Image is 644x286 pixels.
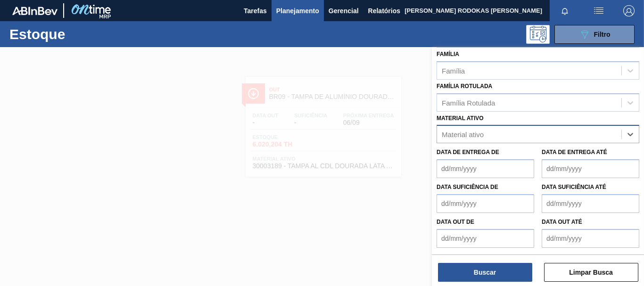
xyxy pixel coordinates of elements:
input: dd/mm/yyyy [542,194,639,213]
input: dd/mm/yyyy [437,194,534,213]
img: TNhmsLtSVTkK8tSr43FrP2fwEKptu5GPRR3wAAAABJRU5ErkJggg== [12,7,58,15]
span: Relatórios [368,5,400,16]
label: Data out até [542,219,582,225]
label: Data out de [437,219,474,225]
span: Tarefas [244,5,267,16]
span: Gerencial [329,5,359,16]
label: Data de Entrega até [542,149,607,155]
span: Filtro [594,31,611,38]
label: Material ativo [437,115,484,122]
h1: Estoque [9,29,141,40]
div: Família [442,66,465,74]
input: dd/mm/yyyy [437,229,534,248]
label: Data suficiência de [437,184,498,190]
div: Pogramando: nenhum usuário selecionado [526,25,550,44]
span: Planejamento [276,5,319,16]
button: Notificações [550,4,580,17]
img: userActions [593,5,604,16]
input: dd/mm/yyyy [542,229,639,248]
button: Filtro [554,25,635,44]
div: Material ativo [442,131,484,139]
img: Logout [623,5,635,16]
label: Data suficiência até [542,184,606,190]
label: Família Rotulada [437,83,492,90]
input: dd/mm/yyyy [542,159,639,178]
label: Data de Entrega de [437,149,499,155]
div: Família Rotulada [442,98,495,106]
input: dd/mm/yyyy [437,159,534,178]
label: Família [437,51,459,57]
